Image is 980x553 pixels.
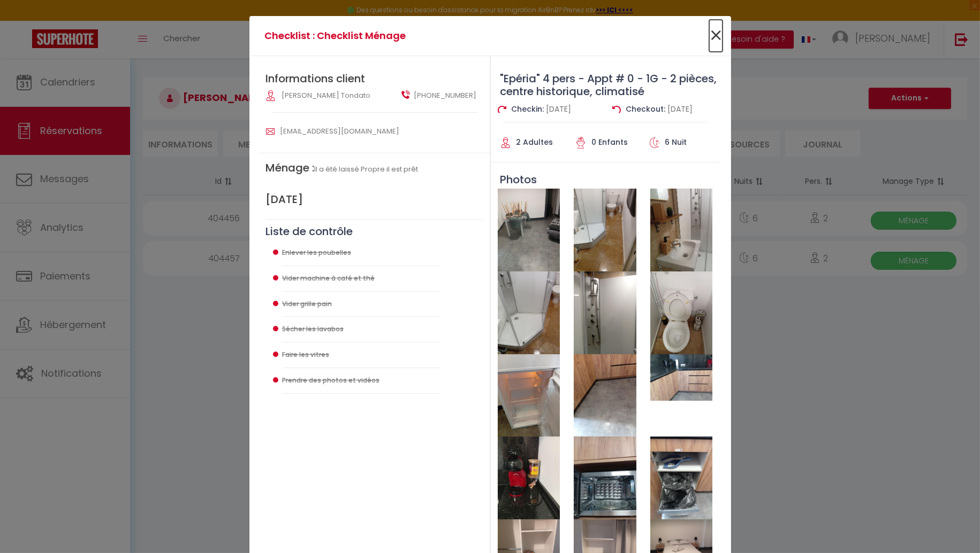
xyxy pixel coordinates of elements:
span: 0 Enfants [591,137,628,147]
li: Prendre des photos et vidéos [282,368,440,394]
h3: Liste de contrôle [265,225,484,238]
h3: Photos [491,173,720,186]
img: user [401,90,410,99]
span: [PERSON_NAME] Tondato [282,90,370,100]
h4: Checklist : Checklist Ménage [264,28,556,43]
li: Vider grille pain [282,292,440,317]
span: [PHONE_NUMBER] [414,90,476,101]
li: Vider machine à café et thé [282,266,440,292]
h2: [DATE] [265,193,484,206]
button: Close [709,25,723,48]
h2: Informations client [265,72,484,85]
span: 6 Nuit [665,137,687,147]
h4: Ménage : [265,161,484,174]
span: [EMAIL_ADDRESS][DOMAIN_NAME] [280,126,399,136]
h3: "Epéria" 4 pers - Appt # 0 - 1G - 2 pièces, centre historique, climatisé [491,72,720,98]
img: check out [612,105,621,114]
span: 2 Adultes [516,137,553,147]
li: Faire les vitres [282,342,440,368]
span: Checkout: [626,104,665,114]
li: Sécher les lavabos [282,317,440,342]
span: [DATE] [546,104,571,114]
img: user [266,127,275,136]
span: [DATE] [667,104,693,114]
img: check in [498,105,506,114]
span: Checkin: [511,104,544,114]
span: Il a été laissé Propre il est prêt [314,164,418,174]
span: × [709,20,723,52]
li: Enlever les poubelles [282,240,440,266]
